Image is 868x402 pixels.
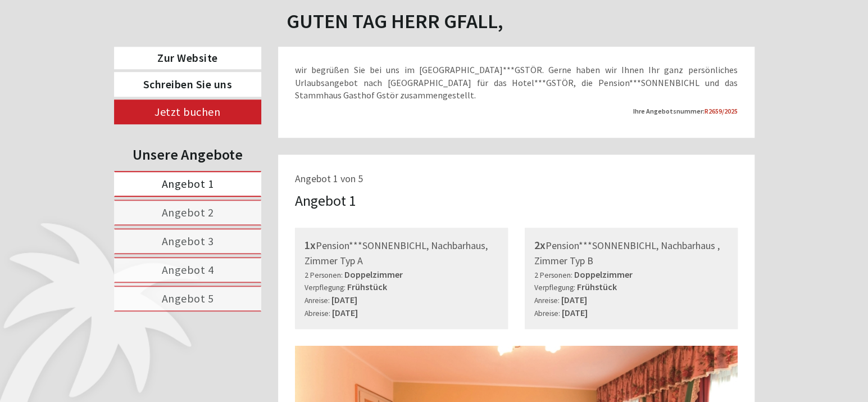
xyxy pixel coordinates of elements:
[162,263,214,277] span: Angebot 4
[162,234,214,248] span: Angebot 3
[17,33,173,42] div: PALMENGARTEN Hotel GSTÖR
[705,107,738,115] span: R2659/2025
[162,291,214,305] span: Angebot 5
[305,237,498,268] div: Pension***SONNENBICHL, Nachbarhaus, Zimmer Typ A
[305,296,330,305] small: Anreise:
[534,270,572,280] small: 2 Personen:
[370,291,443,316] button: Senden
[305,238,316,252] b: 1x
[114,144,262,165] div: Unsere Angebote
[305,309,330,318] small: Abreise:
[287,10,503,33] h1: Guten Tag Herr Gfall,
[305,270,343,280] small: 2 Personen:
[344,269,403,280] b: Doppelzimmer
[577,281,617,292] b: Frühstück
[8,30,179,65] div: Guten Tag, wie können wir Ihnen helfen?
[347,281,387,292] b: Frühstück
[331,294,357,305] b: [DATE]
[534,309,560,318] small: Abreise:
[562,307,588,318] b: [DATE]
[295,172,363,185] span: Angebot 1 von 5
[114,72,262,97] a: Schreiben Sie uns
[162,205,214,219] span: Angebot 2
[187,8,256,28] div: Donnerstag
[534,238,546,252] b: 2x
[295,64,738,102] p: wir begrüßen Sie bei uns im [GEOGRAPHIC_DATA]***GSTÖR. Gerne haben wir Ihnen Ihr ganz persönliche...
[534,296,560,305] small: Anreise:
[114,47,262,70] a: Zur Website
[17,55,173,62] small: 13:47
[534,283,575,292] small: Verpflegung:
[305,283,346,292] small: Verpflegung:
[162,177,214,191] span: Angebot 1
[332,307,358,318] b: [DATE]
[295,190,356,211] div: Angebot 1
[114,100,262,124] a: Jetzt buchen
[633,107,738,115] strong: Ihre Angebotsnummer:
[574,269,633,280] b: Doppelzimmer
[561,294,587,305] b: [DATE]
[534,237,728,268] div: Pension***SONNENBICHL, Nachbarhaus , Zimmer Typ B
